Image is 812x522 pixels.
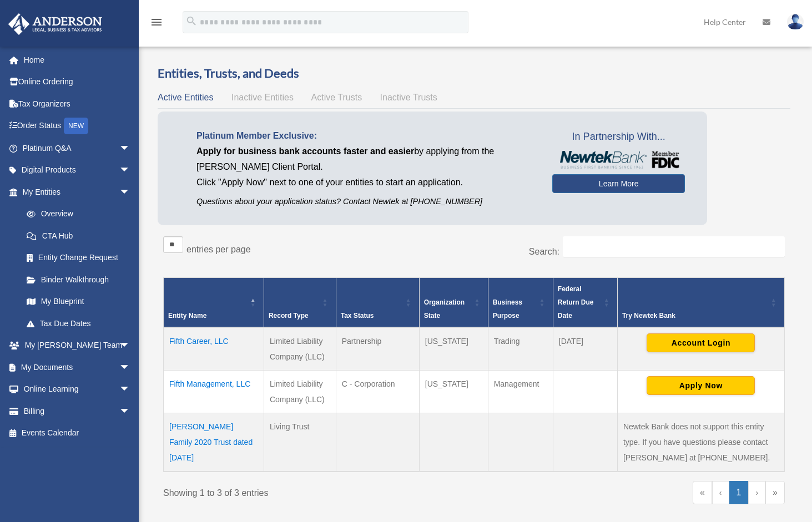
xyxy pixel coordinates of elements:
[231,93,294,102] span: Inactive Entities
[119,335,142,357] span: arrow_drop_down
[8,71,147,93] a: Online Ordering
[16,203,136,225] a: Overview
[264,370,336,413] td: Limited Liability Company (LLC)
[336,327,419,371] td: Partnership
[488,277,553,327] th: Business Purpose: Activate to sort
[558,285,594,320] span: Federal Return Due Date
[264,413,336,472] td: Living Trust
[553,327,617,371] td: [DATE]
[64,118,88,134] div: NEW
[119,181,142,204] span: arrow_drop_down
[264,327,336,371] td: Limited Liability Company (LLC)
[264,277,336,327] th: Record Type: Activate to sort
[158,65,790,82] h3: Entities, Trusts, and Deeds
[150,19,163,29] a: menu
[164,327,264,371] td: Fifth Career, LLC
[8,378,147,401] a: Online Learningarrow_drop_down
[269,312,309,320] span: Record Type
[8,159,147,181] a: Digital Productsarrow_drop_down
[336,277,419,327] th: Tax Status: Activate to sort
[8,356,147,378] a: My Documentsarrow_drop_down
[164,413,264,472] td: [PERSON_NAME] Family 2020 Trust dated [DATE]
[119,356,142,379] span: arrow_drop_down
[119,137,142,160] span: arrow_drop_down
[163,481,466,501] div: Showing 1 to 3 of 3 entries
[185,15,198,27] i: search
[196,144,536,175] p: by applying from the [PERSON_NAME] Client Portal.
[164,277,264,327] th: Entity Name: Activate to invert sorting
[622,309,768,322] div: Try Newtek Bank
[119,378,142,401] span: arrow_drop_down
[196,195,536,209] p: Questions about your application status? Contact Newtek at [PHONE_NUMBER]
[8,400,147,422] a: Billingarrow_drop_down
[488,370,553,413] td: Management
[617,277,784,327] th: Try Newtek Bank : Activate to sort
[419,277,488,327] th: Organization State: Activate to sort
[552,174,685,193] a: Learn More
[311,93,362,102] span: Active Trusts
[336,370,419,413] td: C - Corporation
[119,400,142,423] span: arrow_drop_down
[16,247,142,269] a: Entity Change Request
[424,298,465,320] span: Organization State
[693,481,712,504] a: First
[647,376,755,395] button: Apply Now
[119,159,142,182] span: arrow_drop_down
[8,181,142,203] a: My Entitiesarrow_drop_down
[16,268,142,291] a: Binder Walkthrough
[647,337,755,346] a: Account Login
[16,291,142,313] a: My Blueprint
[419,370,488,413] td: [US_STATE]
[8,115,147,138] a: Order StatusNEW
[168,312,206,320] span: Entity Name
[529,247,559,256] label: Search:
[186,245,251,254] label: entries per page
[419,327,488,371] td: [US_STATE]
[158,93,213,102] span: Active Entities
[196,128,536,144] p: Platinum Member Exclusive:
[164,370,264,413] td: Fifth Management, LLC
[493,298,522,320] span: Business Purpose
[8,49,147,71] a: Home
[16,312,142,335] a: Tax Due Dates
[787,14,804,30] img: User Pic
[8,422,147,444] a: Events Calendar
[552,128,685,146] span: In Partnership With...
[647,333,755,352] button: Account Login
[8,137,147,159] a: Platinum Q&Aarrow_drop_down
[553,277,617,327] th: Federal Return Due Date: Activate to sort
[341,312,374,320] span: Tax Status
[8,335,147,357] a: My [PERSON_NAME] Teamarrow_drop_down
[488,327,553,371] td: Trading
[16,225,142,247] a: CTA Hub
[380,93,437,102] span: Inactive Trusts
[196,146,414,156] span: Apply for business bank accounts faster and easier
[5,13,105,35] img: Anderson Advisors Platinum Portal
[617,413,784,472] td: Newtek Bank does not support this entity type. If you have questions please contact [PERSON_NAME]...
[8,93,147,115] a: Tax Organizers
[196,175,536,190] p: Click "Apply Now" next to one of your entities to start an application.
[150,16,163,29] i: menu
[558,151,679,169] img: NewtekBankLogoSM.png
